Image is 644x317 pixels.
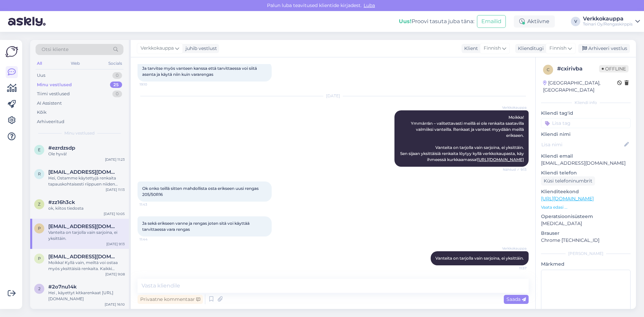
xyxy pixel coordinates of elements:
div: [DATE] 9:08 [105,272,125,277]
div: [DATE] 9:13 [106,242,125,247]
span: 2 [38,286,41,291]
div: [DATE] 10:05 [104,211,125,216]
div: Uus [37,72,45,79]
span: reijoek@jippii.fi [48,169,118,175]
div: 25 [110,82,122,88]
span: pavel.rasanen1@gmail.com [48,223,118,229]
div: Hei, Ostamme käytettyjä renkaita tapauskohtaisesti riippuen niiden kunnosta, koosta ja kysynnästä... [48,175,125,187]
div: Vanteita on tarjolla vain sarjoina, ei yksittäin. [48,229,125,242]
span: r [38,171,41,176]
div: [DATE] 16:10 [105,302,125,307]
div: Hei , käyettyt kitkarenkaat [URL][DOMAIN_NAME] [48,290,125,302]
div: Küsi telefoninumbrit [541,176,595,186]
span: Finnish [484,45,501,52]
span: #2o7nu14k [48,284,77,290]
span: 11:43 [140,202,165,207]
span: Verkkokauppa [501,246,527,251]
span: Finnish [549,45,567,52]
div: juhib vestlust [183,45,217,52]
span: paavo.sallonen@gmail.com [48,254,118,260]
button: Emailid [477,15,506,28]
input: Lisa nimi [541,141,623,148]
div: [GEOGRAPHIC_DATA], [GEOGRAPHIC_DATA] [543,80,617,94]
div: Socials [107,59,123,68]
span: Offline [599,65,629,72]
div: Tiimi vestlused [37,91,70,97]
span: Verkkokauppa [501,105,527,110]
div: [DATE] 11:13 [106,187,125,192]
p: Vaata edasi ... [541,204,631,210]
a: [URL][DOMAIN_NAME] [541,196,594,202]
span: #zz16h3ck [48,199,75,205]
span: Ok onko teillä sitten mahdollista osta erikseen uusi rengas 205/50R16 [142,186,260,197]
span: 19:10 [140,82,165,87]
div: AI Assistent [37,100,62,107]
span: Luba [362,2,377,8]
span: Otsi kliente [42,46,68,53]
p: Kliendi tag'id [541,110,631,117]
span: 11:57 [501,266,527,271]
div: Arhiveeritud [37,118,64,125]
span: #ezrdzsdp [48,145,75,151]
div: 0 [112,91,122,97]
p: Klienditeekond [541,188,631,195]
b: Uus! [399,18,412,24]
span: Minu vestlused [64,130,95,136]
div: Minu vestlused [37,82,72,88]
div: 0 [112,72,122,79]
p: Kliendi telefon [541,169,631,176]
div: Ole hyvä! [48,151,125,157]
div: Privaatne kommentaar [138,295,203,304]
div: Klienditugi [515,45,544,52]
span: Saada [506,296,526,302]
span: 11:44 [140,237,165,242]
div: [PERSON_NAME] [541,251,631,257]
div: Arhiveeri vestlus [578,44,630,53]
div: Moikka! Kyllä vain, meiltä voi ostaa myös yksittäisiä renkaita. Kaikki saatavilla olevat renkaat ... [48,260,125,272]
span: Nähtud ✓ 9:13 [501,167,527,172]
a: VerkkokauppaTeinari Oy/Rengaskirppis [583,16,640,27]
div: [DATE] 11:23 [105,157,125,162]
span: Ja tarvitse myös vanteen kanssa että tarvittaessa voi siitä asenta ja käytä niin kuin vararengas [142,66,258,77]
a: [URL][DOMAIN_NAME] [477,157,524,162]
span: z [38,202,41,207]
div: Proovi tasuta juba täna: [399,17,474,25]
div: Aktiivne [514,15,555,28]
input: Lisa tag [541,118,631,128]
span: Vanteita on tarjolla vain sarjoina, ei yksittäin. [435,256,524,261]
div: ok, kiitos tiedosta [48,205,125,211]
p: Brauser [541,230,631,237]
img: Askly Logo [5,45,18,58]
span: e [38,147,41,152]
span: Ja sekä erikseen vanne ja rengas joten sitä voi käyttää tarvittaessa vara rengas [142,221,251,232]
div: Teinari Oy/Rengaskirppis [583,21,633,27]
div: Verkkokauppa [583,16,633,21]
div: Klient [462,45,478,52]
p: [MEDICAL_DATA] [541,220,631,227]
p: Märkmed [541,261,631,268]
p: Kliendi email [541,153,631,160]
div: Kõik [37,109,47,116]
p: Kliendi nimi [541,131,631,138]
p: Chrome [TECHNICAL_ID] [541,237,631,244]
p: Operatsioonisüsteem [541,213,631,220]
span: p [38,256,41,261]
div: Web [69,59,81,68]
span: c [547,67,550,72]
div: # cxirivba [557,65,599,73]
span: p [38,226,41,231]
div: Kliendi info [541,100,631,106]
div: [DATE] [138,93,529,99]
p: [EMAIL_ADDRESS][DOMAIN_NAME] [541,160,631,167]
div: V [571,17,580,26]
span: Verkkokauppa [141,45,174,52]
div: All [36,59,43,68]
